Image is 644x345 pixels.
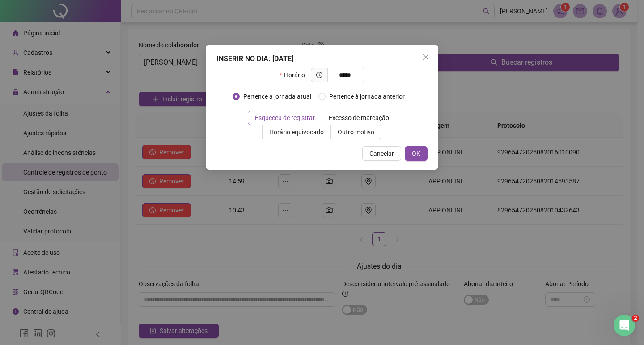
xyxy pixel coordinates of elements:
span: Horário equivocado [269,129,324,136]
iframe: Intercom live chat [614,315,635,336]
span: OK [412,149,420,158]
span: Outro motivo [338,129,374,136]
span: Cancelar [369,149,394,158]
label: Horário [280,68,310,82]
button: OK [405,146,428,161]
span: Esqueceu de registrar [255,114,315,121]
button: Cancelar [362,146,401,161]
div: INSERIR NO DIA : [DATE] [216,54,428,64]
span: Pertence à jornada anterior [326,91,408,101]
span: 2 [632,315,639,322]
span: clock-circle [316,72,322,78]
span: Pertence à jornada atual [240,91,315,101]
span: close [422,54,429,61]
button: Close [419,50,433,64]
span: Excesso de marcação [329,114,389,121]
